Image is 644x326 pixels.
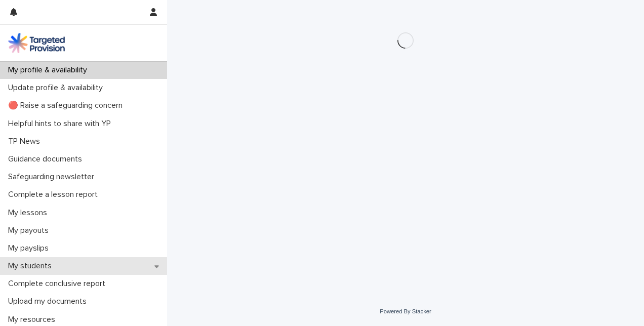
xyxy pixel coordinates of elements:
a: Powered By Stacker [380,308,431,314]
p: Guidance documents [4,154,90,164]
p: Safeguarding newsletter [4,172,102,182]
p: Helpful hints to share with YP [4,119,119,129]
p: Complete a lesson report [4,190,106,199]
img: M5nRWzHhSzIhMunXDL62 [8,33,65,53]
p: My profile & availability [4,65,95,75]
p: Update profile & availability [4,83,111,93]
p: My payslips [4,243,57,253]
p: TP News [4,137,48,146]
p: My resources [4,315,63,324]
p: Complete conclusive report [4,279,113,289]
p: Upload my documents [4,297,95,306]
p: My lessons [4,208,55,218]
p: My payouts [4,226,57,235]
p: 🔴 Raise a safeguarding concern [4,101,131,110]
p: My students [4,261,60,271]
